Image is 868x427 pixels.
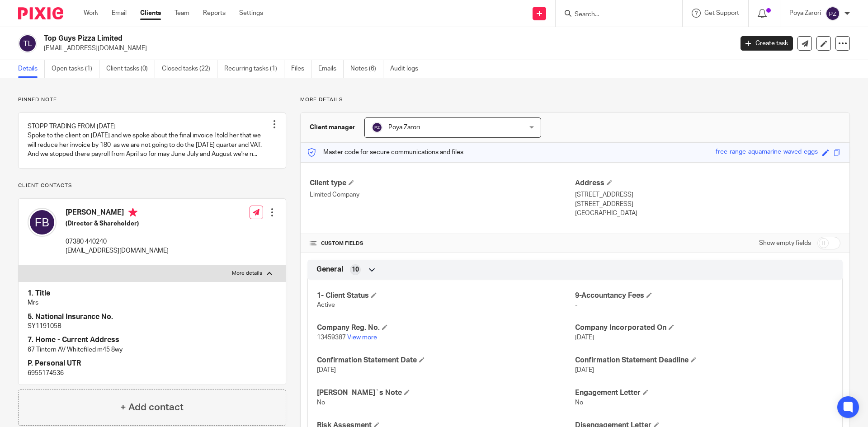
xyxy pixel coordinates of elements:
a: Team [175,9,189,18]
span: 13459387 [317,334,346,341]
input: Search [574,11,655,19]
p: 67 Tintern AV Whitefiled m45 8wy [28,345,277,354]
i: Primary [128,208,137,217]
span: - [575,302,577,308]
p: More details [300,96,850,103]
h4: Company Incorporated On [575,323,833,333]
h4: CUSTOM FIELDS [310,240,575,247]
p: SY119105B [28,322,277,331]
a: Notes (6) [350,60,383,78]
a: Files [291,60,311,78]
h4: [PERSON_NAME]`s Note [317,388,575,398]
span: [DATE] [575,334,594,341]
span: No [317,399,325,406]
h2: Top Guys Pizza Limited [44,34,590,43]
p: Limited Company [310,190,575,199]
p: Pinned note [18,96,286,103]
span: [DATE] [317,367,336,373]
a: Email [112,9,127,18]
h4: 1- Client Status [317,291,575,300]
span: Poya Zarori [388,124,420,131]
h5: (Director & Shareholder) [66,219,169,228]
h4: 9-Accountancy Fees [575,291,833,300]
p: 6955174536 [28,369,277,378]
h4: Confirmation Statement Date [317,356,575,365]
img: svg%3E [826,6,840,21]
a: Audit logs [390,60,425,78]
label: Show empty fields [759,239,811,248]
span: Active [317,302,335,308]
a: Clients [140,9,161,18]
a: Reports [203,9,226,18]
h4: Confirmation Statement Deadline [575,356,833,365]
h4: 5. National Insurance No. [28,312,277,322]
p: Mrs [28,298,277,307]
p: [STREET_ADDRESS] [575,200,840,209]
h4: P. Personal UTR [28,359,277,368]
a: Settings [239,9,263,18]
h4: + Add contact [120,400,184,414]
span: 10 [352,265,359,274]
p: Poya Zarori [789,9,821,18]
p: 07380 440240 [66,237,169,246]
a: Closed tasks (22) [162,60,217,78]
p: More details [232,270,262,277]
p: [GEOGRAPHIC_DATA] [575,209,840,218]
p: Master code for secure communications and files [307,148,463,157]
a: Emails [318,60,344,78]
a: Client tasks (0) [106,60,155,78]
h4: Client type [310,178,575,188]
h4: 7. Home - Current Address [28,335,277,345]
p: Client contacts [18,182,286,189]
span: [DATE] [575,367,594,373]
span: General [316,265,343,274]
h4: Company Reg. No. [317,323,575,333]
img: svg%3E [18,34,37,53]
a: Recurring tasks (1) [224,60,284,78]
a: Create task [741,36,793,51]
img: svg%3E [372,122,382,133]
a: View more [347,334,377,341]
a: Details [18,60,45,78]
img: Pixie [18,7,63,19]
h4: Engagement Letter [575,388,833,398]
a: Work [84,9,98,18]
img: svg%3E [28,208,57,237]
span: Get Support [704,10,739,16]
h4: [PERSON_NAME] [66,208,169,219]
span: No [575,399,583,406]
h3: Client manager [310,123,355,132]
h4: 1. Title [28,289,277,298]
p: [EMAIL_ADDRESS][DOMAIN_NAME] [66,246,169,255]
h4: Address [575,178,840,188]
p: [STREET_ADDRESS] [575,190,840,199]
p: [EMAIL_ADDRESS][DOMAIN_NAME] [44,44,727,53]
a: Open tasks (1) [52,60,99,78]
div: free-range-aquamarine-waved-eggs [716,147,818,158]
